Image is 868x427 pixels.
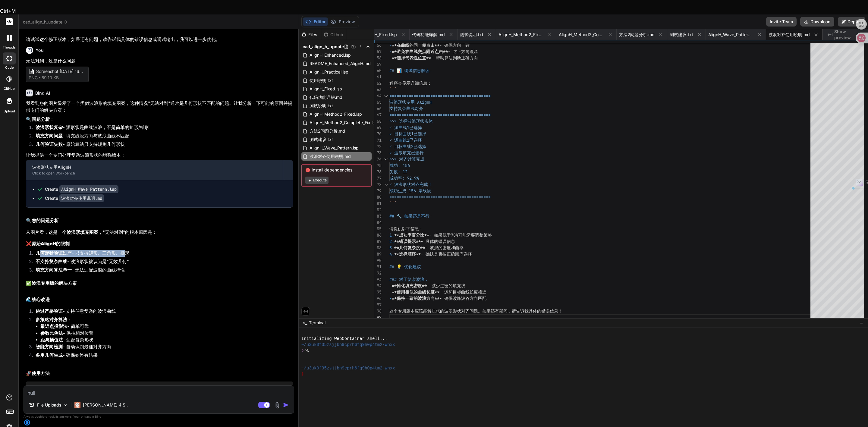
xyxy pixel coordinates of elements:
[439,296,486,301] span: - 确保波峰波谷方向匹配
[389,283,392,288] span: -
[389,201,397,206] span: ```
[374,61,382,68] div: 59
[425,245,464,250] span: - 波浪的密度和曲率
[389,106,423,111] span: 支持复杂曲线对齐
[389,308,562,314] span: 这个专用版本应该能解决您的波浪形状对齐问题。如果还有疑问，请告诉我具体的错误信息！
[382,93,390,99] div: Click to collapse the range.
[309,136,334,143] span: 测试建议.txt
[59,194,104,202] code: 波浪对齐使用说明.md
[283,402,289,408] img: icon
[301,336,388,342] span: Initializing WebContainer shell...
[374,270,382,276] div: 92
[389,118,433,124] span: >>> 选择波浪形状实体
[303,17,328,26] button: Editor
[374,156,382,162] div: 74
[321,32,346,38] div: Github
[374,232,382,238] div: 86
[32,297,50,302] strong: 核心改进
[374,143,382,150] div: 72
[374,213,382,219] div: 83
[274,402,281,409] img: attachment
[412,32,445,38] span: 代码功能详解.md
[45,186,118,192] div: Create
[374,181,382,188] div: 78
[63,403,68,408] img: Pick Models
[859,318,864,328] button: −
[374,131,382,137] div: 70
[374,226,382,232] div: 85
[36,344,63,350] strong: 智能方向检测
[309,111,363,118] span: AlignH_Method2_Fixed.lsp
[32,370,50,376] strong: 使用方法
[374,68,382,74] div: 60
[389,194,491,200] span: ==========================================
[31,267,293,275] li: - 无法适配波浪的曲线特性
[498,32,544,38] span: AlignH_Method2_Fixed.lsp
[309,85,343,93] span: AlignH_Fixed.lsp
[36,124,63,130] strong: 波浪形状复杂
[427,283,465,288] span: - 减少过密的填充线
[374,162,382,169] div: 75
[374,105,382,112] div: 66
[389,55,392,61] span: -
[374,302,382,308] div: 97
[374,219,382,226] div: 84
[389,93,491,99] span: ==========================================
[374,245,382,251] div: 88
[374,308,382,314] div: 98
[31,308,293,316] li: - 支持任意复杂的波浪曲线
[303,320,307,326] span: >_
[374,150,382,156] div: 73
[26,296,293,303] h2: 🌊
[301,348,304,354] span: ❯
[29,75,38,81] span: png
[374,200,382,207] div: 81
[3,45,16,50] label: threads
[374,188,382,194] div: 79
[36,308,63,314] strong: 跳过严格验证
[374,314,382,321] div: 99
[31,124,293,133] li: - 源形状是曲线波浪，不是简单的矩形/梯形
[309,102,334,109] span: 测试说明.txt
[40,330,293,337] li: - 保持相对位置
[309,52,351,59] span: AlignH_Enhanced.lsp
[389,296,392,301] span: -
[299,32,321,38] div: Files
[31,250,293,258] li: - 只支持矩形、三角形、梯形
[559,32,604,38] span: AlignH_Method2_Complete_Fix.lsp
[448,49,478,54] span: - 防止方向混淆
[389,68,429,73] span: ## 📊 调试信息解读
[389,213,429,219] span: ## 🔧 如果还是不行
[37,402,61,408] p: File Uploads
[374,74,382,80] div: 61
[26,160,283,180] button: 波浪形状专用AlignHClick to open Workbench
[32,116,50,122] strong: 问题分析
[389,49,392,54] span: -
[26,229,293,236] p: 从图片看，这是一个 ，"无法对到"的根本原因是：
[309,77,334,84] span: 使用说明.txt
[36,317,67,322] strong: 多策略对齐算法
[305,177,329,184] button: Execute
[36,133,63,139] strong: 填充方向问题
[766,17,797,27] button: Invite Team
[374,257,382,264] div: 90
[800,17,834,27] button: Download
[389,251,394,257] span: 4.
[305,167,368,173] span: Install dependencies
[272,384,280,392] button: Save file
[32,280,77,286] strong: 波浪专用版的解决方案
[439,289,486,295] span: - 源和目标曲线长度接近
[374,137,382,143] div: 71
[40,337,63,343] strong: 距离插值法
[4,109,15,114] label: Upload
[26,152,293,159] p: 让我提供一个专门处理复杂波浪形状的增强版本：
[32,218,59,223] strong: 您的问题分析
[389,42,392,48] span: -
[389,156,424,162] span: >>> 对齐计算完成
[42,75,59,81] span: 59.10 KB
[36,47,44,53] h6: You
[36,352,63,358] strong: 备用几何生成
[374,295,382,302] div: 96
[36,267,72,273] strong: 填充方向算法单一
[460,32,483,38] span: 测试说明.txt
